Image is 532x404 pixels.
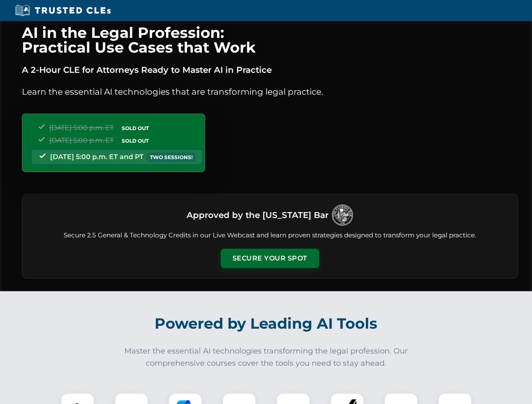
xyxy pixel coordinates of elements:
p: Master the essential AI technologies transforming the legal profession. Our comprehensive courses... [119,345,414,369]
span: [DATE] 5:00 p.m. ET [49,136,114,144]
h1: AI in the Legal Profession: Practical Use Cases that Work [22,25,518,55]
span: [DATE] 5:00 p.m. ET [49,124,114,132]
img: Trusted CLEs [13,4,113,17]
img: Logo [332,205,353,226]
span: SOLD OUT [119,124,152,133]
h3: Approved by the [US_STATE] Bar [187,207,329,223]
span: SOLD OUT [119,136,152,145]
p: Learn the essential AI technologies that are transforming legal practice. [22,85,518,98]
p: Secure 2.5 General & Technology Credits in our Live Webcast and learn proven strategies designed ... [32,231,508,240]
h2: Powered by Leading AI Tools [33,309,500,338]
p: A 2-Hour CLE for Attorneys Ready to Master AI in Practice [22,63,518,77]
button: Secure Your Spot [221,249,319,268]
